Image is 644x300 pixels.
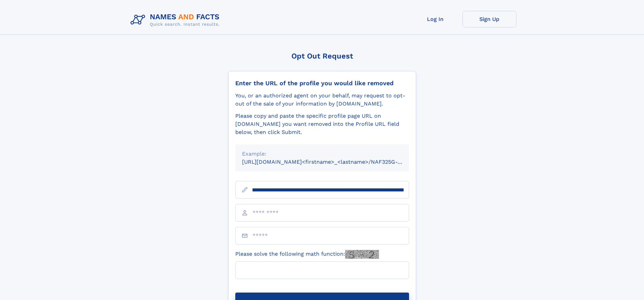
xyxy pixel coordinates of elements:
[408,11,462,27] a: Log In
[235,112,409,136] div: Please copy and paste the specific profile page URL on [DOMAIN_NAME] you want removed into the Pr...
[235,92,409,108] div: You, or an authorized agent on your behalf, may request to opt-out of the sale of your informatio...
[242,159,422,165] small: [URL][DOMAIN_NAME]<firstname>_<lastname>/NAF325G-xxxxxxxx
[235,250,379,259] label: Please solve the following math function:
[228,52,416,60] div: Opt Out Request
[128,11,225,29] img: Logo Names and Facts
[235,79,409,87] div: Enter the URL of the profile you would like removed
[242,150,402,158] div: Example:
[462,11,517,27] a: Sign Up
